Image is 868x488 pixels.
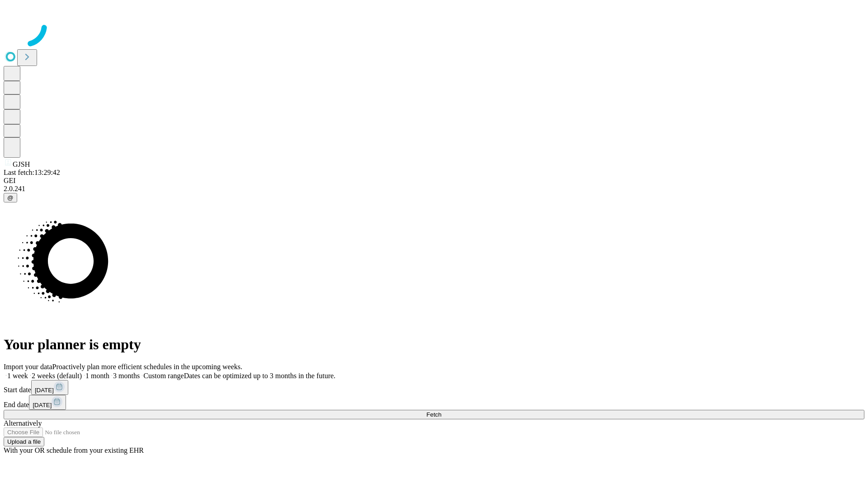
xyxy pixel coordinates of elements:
[4,169,60,176] span: Last fetch: 13:29:42
[4,336,864,353] h1: Your planner is empty
[4,437,44,446] button: Upload a file
[35,387,54,394] span: [DATE]
[33,402,52,408] span: [DATE]
[4,410,864,419] button: Fetch
[113,372,140,380] span: 3 months
[4,185,864,193] div: 2.0.241
[32,372,82,380] span: 2 weeks (default)
[31,380,68,395] button: [DATE]
[13,160,30,168] span: GJSH
[7,194,14,201] span: @
[7,372,28,380] span: 1 week
[85,372,109,380] span: 1 month
[4,177,864,185] div: GEI
[4,193,17,202] button: @
[184,372,335,380] span: Dates can be optimized up to 3 months in the future.
[4,395,864,410] div: End date
[52,363,242,371] span: Proactively plan more efficient schedules in the upcoming weeks.
[29,395,66,410] button: [DATE]
[4,380,864,395] div: Start date
[426,411,441,418] span: Fetch
[4,419,42,427] span: Alternatively
[4,363,52,371] span: Import your data
[143,372,184,380] span: Custom range
[4,446,144,454] span: With your OR schedule from your existing EHR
